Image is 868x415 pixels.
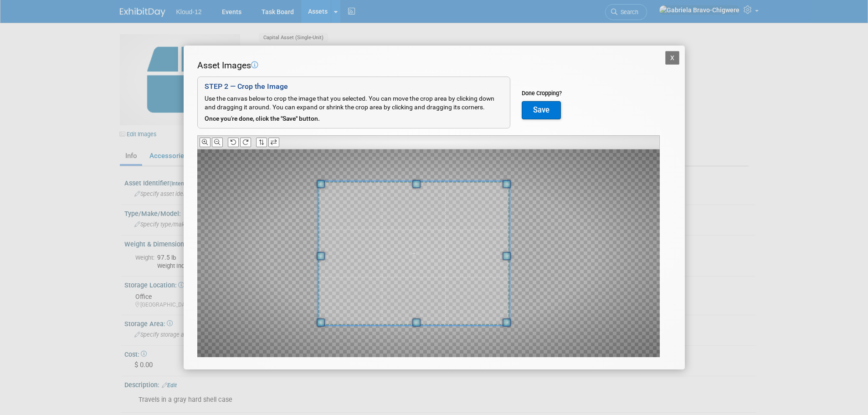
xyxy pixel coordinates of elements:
button: Flip Horizontally [268,138,279,147]
button: Zoom In [200,138,211,147]
button: X [665,51,680,65]
button: Zoom Out [212,138,223,147]
div: Once you're done, click the "Save" button. [205,114,503,123]
div: Asset Images [197,59,660,72]
button: Rotate Clockwise [240,138,251,147]
div: Done Cropping? [522,89,562,97]
span: Use the canvas below to crop the image that you selected. You can move the crop area by clicking ... [205,95,494,111]
button: Rotate Counter-clockwise [228,138,239,147]
button: Save [522,101,561,119]
button: Flip Vertically [256,138,267,147]
div: STEP 2 — Crop the Image [205,82,503,92]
